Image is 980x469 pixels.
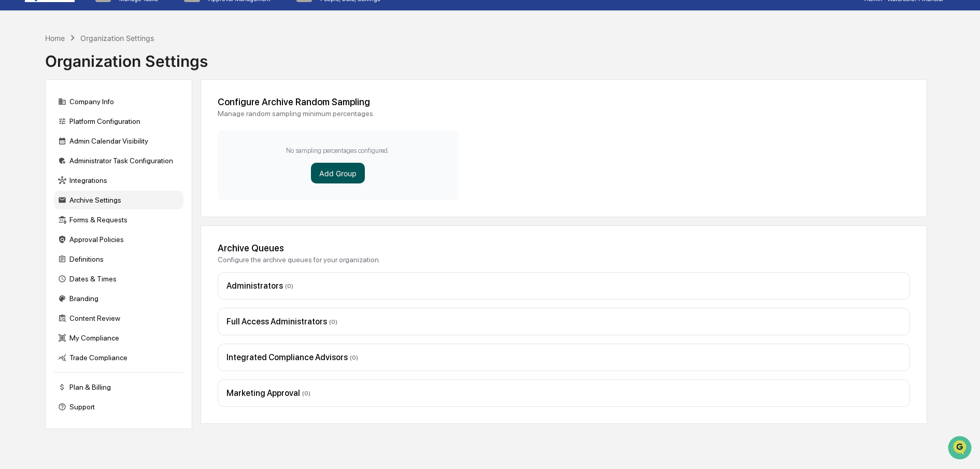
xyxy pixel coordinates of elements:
iframe: Open customer support [947,435,975,463]
a: 🖐️Preclearance [6,126,71,145]
span: ( 0 ) [350,354,358,361]
div: Configure the archive queues for your organization. [218,255,910,264]
div: Home [45,34,65,42]
div: 🗄️ [75,132,83,140]
div: Manage random sampling minimum percentages. [218,109,910,118]
div: Approval Policies [54,230,183,249]
div: 🔎 [10,151,19,160]
div: Administrator Task Configuration [54,151,183,170]
div: My Compliance [54,329,183,347]
div: Archive Queues [218,243,910,253]
span: ( 0 ) [285,282,293,290]
div: Administrators [226,281,901,291]
div: Admin Calendar Visibility [54,132,183,150]
a: Powered byPylon [73,175,125,183]
div: Forms & Requests [54,210,183,229]
div: Start new chat [35,79,170,90]
p: No sampling percentages configured. [286,147,389,154]
div: We're available if you need us! [35,90,131,98]
a: 🔎Data Lookup [6,146,69,165]
div: Branding [54,289,183,308]
div: Integrated Compliance Advisors [226,352,901,362]
div: Marketing Approval [226,388,901,398]
div: Organization Settings [45,44,208,70]
span: Preclearance [21,131,67,141]
div: Integrations [54,171,183,190]
img: 1746055101610-c473b297-6a78-478c-a979-82029cc54cd1 [10,79,29,98]
div: Plan & Billing [54,378,183,396]
span: Pylon [103,176,125,183]
div: 🖐️ [10,132,19,140]
div: Platform Configuration [54,112,183,131]
div: Dates & Times [54,269,183,288]
div: Trade Compliance [54,348,183,367]
div: Definitions [54,250,183,268]
span: Attestations [86,131,129,141]
button: Add Group [311,163,365,183]
div: Company Info [54,92,183,111]
div: Organization Settings [80,34,154,42]
div: Support [54,397,183,416]
span: Data Lookup [21,150,65,161]
div: Content Review [54,309,183,328]
span: ( 0 ) [302,390,310,397]
p: How can we help? [10,22,189,38]
div: Archive Settings [54,191,183,209]
div: Full Access Administrators [226,317,901,326]
span: ( 0 ) [329,318,337,325]
div: Configure Archive Random Sampling [218,96,910,107]
a: 🗄️Attestations [71,126,133,145]
button: Start new chat [176,82,189,95]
